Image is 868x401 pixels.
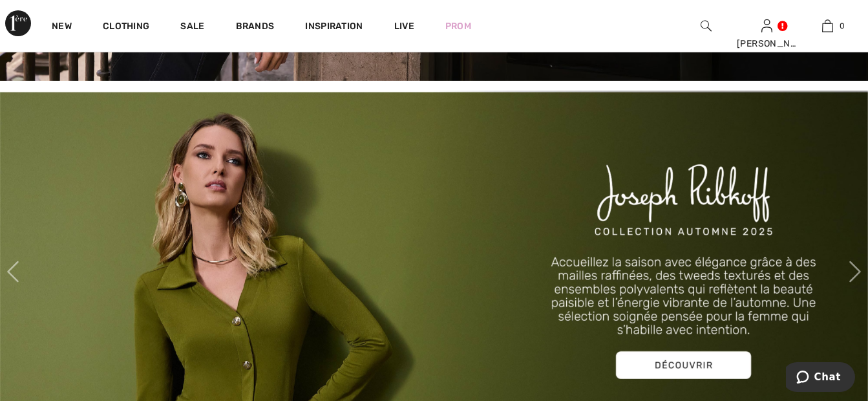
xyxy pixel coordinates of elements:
span: Inspiration [305,21,363,34]
a: Sign In [761,19,772,32]
a: 0 [798,18,857,34]
a: Clothing [103,21,149,34]
span: 0 [840,20,845,32]
a: New [52,21,72,34]
img: My Bag [822,18,833,34]
a: Brands [236,21,275,34]
img: My Info [761,18,772,34]
a: Sale [180,21,204,34]
a: Live [394,19,414,33]
img: search the website [701,18,712,34]
div: [PERSON_NAME] [737,37,796,50]
a: Prom [445,19,471,33]
iframe: Opens a widget where you can chat to one of our agents [786,362,855,395]
img: 1ère Avenue [5,10,31,36]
